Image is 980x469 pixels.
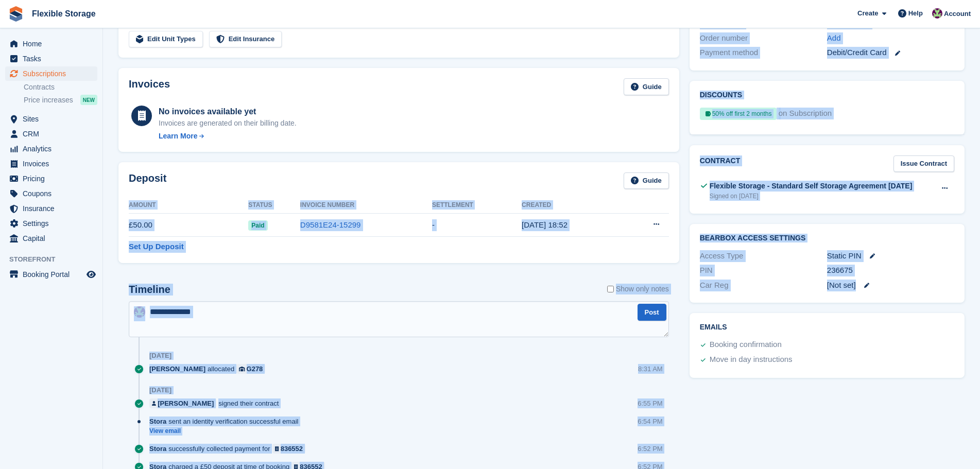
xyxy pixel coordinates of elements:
span: CRM [23,127,84,141]
button: Post [638,304,666,321]
h2: Deposit [129,172,166,189]
a: Edit Insurance [209,31,282,48]
a: menu [5,216,97,231]
div: Invoices are generated on their billing date. [159,118,297,129]
a: Contracts [24,82,97,92]
a: Guide [624,78,669,95]
label: Show only notes [607,284,669,294]
div: Static PIN [827,250,954,262]
a: menu [5,186,97,201]
span: Insurance [23,201,84,216]
a: menu [5,112,97,126]
a: Add [827,32,841,44]
span: Booking Portal [23,267,84,282]
div: successfully collected payment for [149,444,311,454]
div: sent an identity verification successful email [149,416,303,426]
div: NEW [80,95,97,105]
a: Learn More [159,131,297,142]
div: [Not set] [827,280,954,291]
div: 836552 [281,444,303,454]
div: Access Type [700,250,827,262]
th: Amount [129,197,248,214]
a: Edit Unit Types [129,31,203,48]
a: menu [5,127,97,141]
th: Invoice Number [300,197,432,214]
div: 6:55 PM [638,398,662,408]
a: menu [5,201,97,216]
div: Signed on [DATE] [710,192,913,201]
img: stora-icon-8386f47178a22dfd0bd8f6a31ec36ba5ce8667c1dd55bd0f319d3a0aa187defe.svg [8,6,24,22]
th: Created [522,197,622,214]
h2: Invoices [129,78,170,95]
h2: Emails [700,323,954,332]
span: Coupons [23,186,84,201]
h2: Discounts [700,91,954,99]
div: allocated [149,364,270,374]
a: menu [5,51,97,66]
td: - [432,214,522,237]
h2: Timeline [129,284,170,296]
div: signed their contract [149,398,284,408]
a: Set Up Deposit [129,241,184,253]
span: Storefront [9,254,102,265]
td: £50.00 [129,214,248,237]
a: Price increases NEW [24,94,97,106]
th: Status [248,197,300,214]
span: Help [908,8,923,19]
div: 6:54 PM [638,416,662,426]
div: No invoices available yet [159,106,297,118]
span: Stora [149,444,166,454]
span: Home [23,37,84,51]
a: menu [5,171,97,186]
div: Move in day instructions [710,354,793,366]
a: Guide [624,172,669,189]
span: Create [857,8,878,19]
span: on Subscription [779,108,832,124]
th: Settlement [432,197,522,214]
a: Issue Contract [893,155,954,172]
a: G278 [236,364,265,374]
a: menu [5,267,97,282]
span: Subscriptions [23,66,84,81]
a: menu [5,142,97,156]
time: 2025-09-09 17:52:13 UTC [522,220,568,229]
span: Invoices [23,157,84,171]
div: Car Reg [700,280,827,291]
div: [DATE] [149,386,171,394]
div: [PERSON_NAME] [158,398,214,408]
a: Flexible Storage [28,5,100,22]
a: menu [5,231,97,246]
div: Order number [700,32,827,44]
a: menu [5,37,97,51]
a: 836552 [272,444,306,454]
div: Debit/Credit Card [827,47,954,59]
span: Capital [23,231,84,246]
div: PIN [700,265,827,276]
span: Tasks [23,51,84,66]
span: Paid [248,220,267,231]
div: Flexible Storage - Standard Self Storage Agreement [DATE] [710,181,913,192]
a: Preview store [85,268,97,281]
div: 6:52 PM [638,444,662,454]
input: Show only notes [607,284,614,294]
span: Stora [149,416,166,426]
div: Booking confirmation [710,339,782,351]
h2: BearBox Access Settings [700,234,954,242]
a: [PERSON_NAME] [149,398,216,408]
img: Rachael Fisher [134,306,145,318]
h2: Contract [700,155,741,172]
span: Pricing [23,171,84,186]
div: 236675 [827,265,954,276]
div: 8:31 AM [638,364,663,374]
span: Analytics [23,142,84,156]
div: Learn More [159,131,197,142]
div: [DATE] [149,352,171,360]
div: Payment method [700,47,827,59]
a: menu [5,157,97,171]
span: [PERSON_NAME] [149,364,205,374]
a: menu [5,66,97,81]
a: View email [149,427,303,436]
span: Price increases [24,95,73,105]
span: Settings [23,216,84,231]
img: Rachael Fisher [932,8,942,19]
